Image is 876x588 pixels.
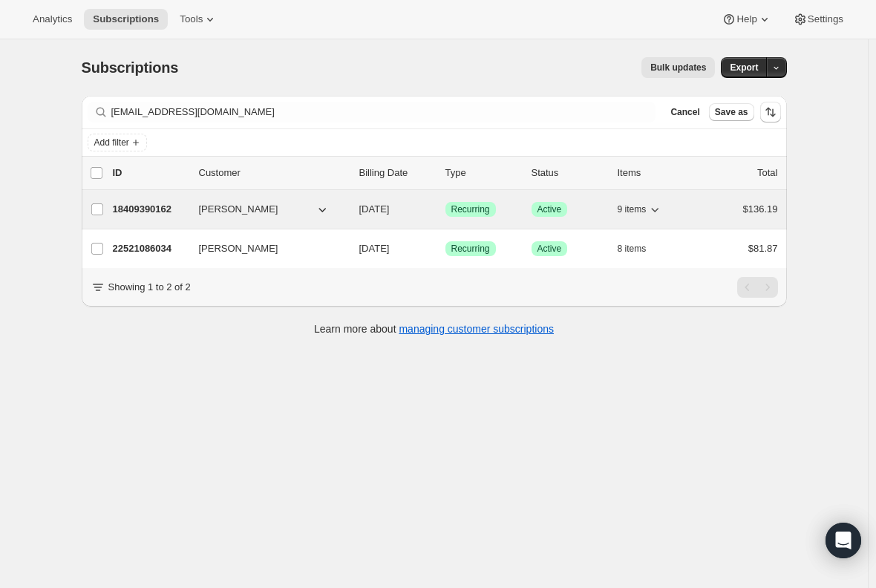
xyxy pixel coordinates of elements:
p: Total [757,166,777,180]
span: $136.19 [743,203,778,215]
span: Tools [180,13,203,25]
p: ID [113,166,187,180]
button: Tools [171,9,226,30]
span: Export [730,62,758,73]
span: Analytics [33,13,72,25]
span: Active [537,243,562,255]
span: 8 items [618,243,647,255]
span: Subscriptions [93,13,159,25]
div: IDCustomerBilling DateTypeStatusItemsTotal [113,166,778,180]
button: Bulk updates [641,57,715,78]
p: 18409390162 [113,202,187,217]
button: 9 items [618,199,663,220]
span: [PERSON_NAME] [199,202,278,217]
nav: Pagination [737,277,778,298]
button: Add filter [88,134,147,151]
span: Active [537,203,562,215]
button: Analytics [24,9,81,30]
div: 22521086034[PERSON_NAME][DATE]SuccessRecurringSuccessActive8 items$81.87 [113,238,778,259]
button: Export [721,57,767,78]
a: managing customer subscriptions [399,323,554,335]
div: 18409390162[PERSON_NAME][DATE]SuccessRecurringSuccessActive9 items$136.19 [113,199,778,220]
button: Cancel [664,103,705,121]
span: Bulk updates [650,62,706,73]
span: [DATE] [359,243,390,254]
p: Status [532,166,606,180]
p: Showing 1 to 2 of 2 [108,280,191,295]
div: Items [618,166,692,180]
button: Help [713,9,780,30]
span: 9 items [618,203,647,215]
span: [PERSON_NAME] [199,241,278,256]
p: Learn more about [314,321,554,336]
p: 22521086034 [113,241,187,256]
div: Open Intercom Messenger [826,523,861,558]
span: [DATE] [359,203,390,215]
span: Settings [808,13,843,25]
button: [PERSON_NAME] [190,197,339,221]
button: 8 items [618,238,663,259]
span: Save as [715,106,748,118]
span: Help [736,13,756,25]
input: Filter subscribers [111,102,656,122]
button: [PERSON_NAME] [190,237,339,261]
span: Add filter [94,137,129,148]
span: Cancel [670,106,699,118]
button: Sort the results [760,102,781,122]
button: Settings [784,9,852,30]
span: Recurring [451,203,490,215]
button: Subscriptions [84,9,168,30]
span: Recurring [451,243,490,255]
div: Type [445,166,520,180]
p: Customer [199,166,347,180]
button: Save as [709,103,754,121]
p: Billing Date [359,166,434,180]
span: $81.87 [748,243,778,254]
span: Subscriptions [82,59,179,76]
